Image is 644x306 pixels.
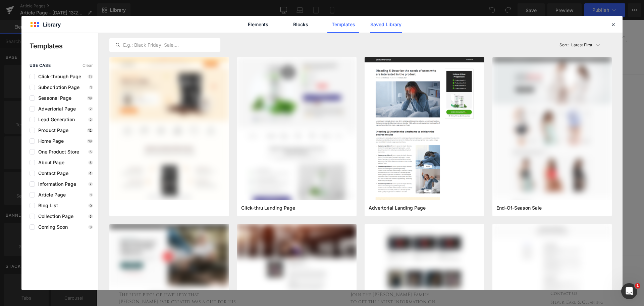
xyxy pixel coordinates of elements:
p: Templates [30,41,98,51]
span: Sort: [559,43,569,47]
span: 1 [635,283,640,289]
a: SculpturesSculptures [283,42,317,47]
p: Start building your page [83,104,464,112]
a: Search [17,16,23,24]
p: 5 [88,150,93,154]
span: About Page [35,160,64,165]
button: Latest FirstSort:Latest First [557,38,612,52]
a: Explore Template [244,186,304,200]
span: Click-through Page [35,74,81,79]
h2: It Began Out Of Love [22,261,139,268]
span: Article Page [35,192,66,198]
a: GiftsGifts [331,42,346,47]
p: 0 [88,204,93,208]
p: 4 [88,171,93,175]
span: End-Of-Season Sale [496,205,542,211]
span: Advertorial Landing Page [369,205,426,211]
a: Open Shopping Bag [524,16,530,24]
img: Patrick Mavros [228,6,319,33]
p: 5 [88,161,93,165]
span: Product Page [35,128,68,133]
a: [DEMOGRAPHIC_DATA][DEMOGRAPHIC_DATA] [110,42,175,47]
p: 5 [88,214,93,218]
a: Silver Care & Cleaning [453,280,525,285]
p: 3 [88,225,93,229]
p: 18 [87,96,93,100]
span: Blog List [35,203,58,208]
a: Contact Us [48,18,70,21]
a: Saved Library [370,16,402,33]
span: Advertorial Page [35,106,76,112]
a: GentlemenGentlemen [190,42,222,47]
p: or Drag & Drop elements from left sidebar [83,205,464,210]
iframe: Intercom live chat [621,283,637,299]
p: 11 [88,75,93,79]
p: 1 [89,85,93,89]
a: Blocks [285,16,317,33]
input: E.g.: Black Friday, Sale,... [110,41,220,49]
p: 2 [88,107,93,111]
span: Information Page [35,181,76,187]
span: use case [30,63,51,68]
p: 2 [88,118,93,122]
h2: Customer Care [453,261,525,268]
span: Home Page [35,138,64,144]
span: Seasonal Page [35,95,71,101]
p: 18 [87,139,93,143]
p: 7 [88,182,93,186]
a: Elements [242,16,274,33]
span: Contact Page [35,171,68,176]
a: House of [PERSON_NAME]House of [PERSON_NAME] [360,42,437,47]
span: Lead Generation [35,117,75,122]
p: Latest First [571,42,592,48]
span: Clear [83,63,93,68]
span: Click-thru Landing Page [241,205,295,211]
h2: Stay In Touch [254,261,339,268]
a: HomesteadHomestead [236,42,269,47]
p: 12 [87,128,93,132]
span: Collection Page [35,214,73,219]
p: 1 [89,193,93,197]
a: Templates [327,16,359,33]
span: Subscription Page [35,85,79,90]
span: Coming Soon [35,224,68,230]
span: One Product Store [35,149,79,155]
a: Contact us [453,271,525,276]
